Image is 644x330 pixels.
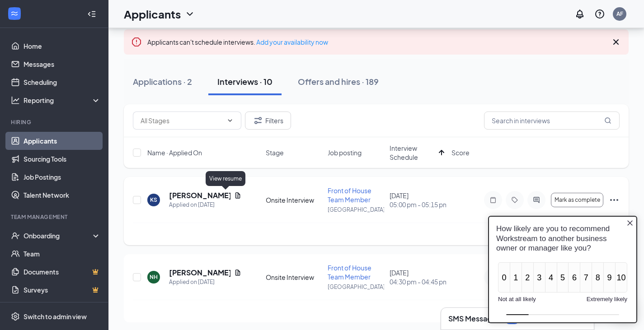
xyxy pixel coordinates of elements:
[616,10,623,18] div: AF
[24,168,101,186] a: Job Postings
[150,273,158,281] div: NH
[234,192,241,199] svg: Document
[234,269,241,276] svg: Document
[266,273,322,282] div: Onsite Interview
[11,118,99,126] div: Hiring
[147,38,328,46] span: Applicants can't schedule interviews.
[124,6,181,22] h1: Applicants
[24,37,101,55] a: Home
[531,196,542,204] svg: ActiveChat
[87,9,96,19] svg: Collapse
[328,186,371,204] span: Front of House Team Member
[206,171,245,186] div: View resume
[169,278,241,287] div: Applied on [DATE]
[169,200,241,209] div: Applied on [DATE]
[488,196,498,204] svg: Note
[24,73,101,91] a: Scheduling
[390,191,446,209] div: [DATE]
[11,96,20,105] svg: Analysis
[184,9,195,19] svg: ChevronDown
[11,231,20,240] svg: UserCheck
[24,150,101,168] a: Sourcing Tools
[24,186,101,204] a: Talent Network
[390,268,446,286] div: [DATE]
[390,200,446,209] span: 05:00 pm - 05:15 pm
[574,9,585,19] svg: Notifications
[24,281,101,299] a: SurveysCrown
[436,147,447,158] svg: ArrowUp
[24,55,101,73] a: Messages
[256,38,328,46] a: Add your availability now
[24,263,101,281] a: DocumentsCrown
[266,148,284,157] span: Stage
[328,283,384,291] p: [GEOGRAPHIC_DATA]
[24,231,93,240] div: Onboarding
[509,196,520,204] svg: Tag
[551,193,603,207] button: Mark as complete
[24,312,87,321] div: Switch to admin view
[150,196,157,204] div: KS
[169,191,230,200] h5: [PERSON_NAME]
[609,195,620,205] svg: Ellipses
[11,312,20,321] svg: Settings
[604,117,611,124] svg: MagnifyingGlass
[328,148,362,157] span: Job posting
[10,9,19,18] svg: WorkstreamLogo
[11,213,99,221] div: Team Management
[484,112,620,130] input: Search in interviews
[555,197,600,203] span: Mark as complete
[481,209,644,330] iframe: Sprig User Feedback Dialog
[147,148,202,157] span: Name · Applied On
[390,144,435,162] span: Interview Schedule
[169,268,230,278] h5: [PERSON_NAME]
[594,9,605,19] svg: QuestionInfo
[141,116,223,125] input: All Stages
[245,112,291,130] button: Filter Filters
[24,132,101,150] a: Applicants
[298,76,379,87] div: Offers and hires · 189
[328,264,371,281] span: Front of House Team Member
[266,195,322,205] div: Onsite Interview
[226,117,234,124] svg: ChevronDown
[390,277,446,286] span: 04:30 pm - 04:45 pm
[131,37,142,47] svg: Error
[451,148,470,157] span: Score
[328,206,384,214] p: [GEOGRAPHIC_DATA]
[217,76,273,87] div: Interviews · 10
[611,37,621,47] svg: Cross
[253,115,263,126] svg: Filter
[24,245,101,263] a: Team
[24,96,101,105] div: Reporting
[133,76,192,87] div: Applications · 2
[448,314,500,324] h3: SMS Messages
